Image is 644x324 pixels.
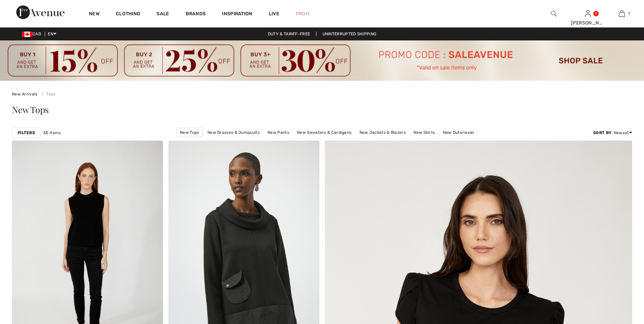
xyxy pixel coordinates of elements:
[585,10,591,17] a: Sign In
[39,92,56,96] a: Tops
[176,128,203,137] a: New Tops
[593,130,632,136] div: : Newest
[551,10,557,18] img: search the website
[204,128,263,137] a: New Dresses & Jumpsuits
[605,10,638,18] a: 1
[22,32,33,37] img: Canadian Dollar
[16,5,65,19] img: 1ère Avenue
[12,92,38,96] a: New Arrivals
[157,11,169,18] a: Sale
[585,10,591,18] img: My Info
[18,130,35,136] strong: Filters
[264,128,293,137] a: New Pants
[186,11,206,18] a: Brands
[22,32,44,36] span: CAD
[593,130,611,135] strong: Sort By
[356,128,409,137] a: New Jackets & Blazers
[619,10,625,18] img: My Bag
[296,10,309,17] a: Prom
[440,128,478,137] a: New Outerwear
[294,128,355,137] a: New Sweaters & Cardigans
[43,130,61,136] span: 55 items
[48,32,56,36] span: EN
[410,128,438,137] a: New Skirts
[12,104,49,115] span: New Tops
[571,19,604,26] div: [PERSON_NAME]
[269,10,279,17] a: Live
[89,11,99,18] a: New
[116,11,140,18] a: Clothing
[222,11,252,18] span: Inspiration
[628,11,630,17] span: 1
